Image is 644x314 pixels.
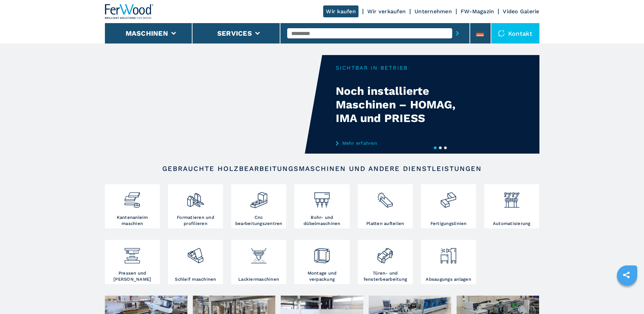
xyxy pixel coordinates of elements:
h3: Türen- und fensterbearbeitung [360,270,411,282]
button: Services [217,29,252,37]
img: Ferwood [105,4,154,19]
a: Lackiermaschinen [231,240,286,284]
a: Automatisierung [484,184,539,228]
img: aspirazione_1.png [439,242,457,265]
a: Absaugungs anlagen [421,240,476,284]
a: Cnc bearbeitungszentren [231,184,286,228]
a: Montage und verpackung [294,240,349,284]
video: Your browser does not support the video tag. [105,55,322,154]
a: sharethis [618,266,635,283]
img: montaggio_imballaggio_2.png [313,242,331,265]
img: bordatrici_1.png [123,186,141,209]
a: Fertigungslinien [421,184,476,228]
a: Formatieren und profilieren [168,184,223,228]
img: squadratrici_2.png [186,186,204,209]
iframe: Chat [615,283,639,309]
h3: Cnc bearbeitungszentren [233,214,284,227]
h3: Lackiermaschinen [238,276,279,282]
h3: Platten aufteilen [366,221,404,227]
a: Platten aufteilen [358,184,413,228]
img: levigatrici_2.png [186,242,204,265]
h3: Automatisierung [493,221,531,227]
h3: Montage und verpackung [296,270,348,282]
button: 1 [434,146,437,149]
button: Maschinen [126,29,168,37]
img: linee_di_produzione_2.png [439,186,457,209]
h3: Formatieren und profilieren [170,214,221,227]
img: sezionatrici_2.png [376,186,394,209]
h2: Gebrauchte Holzbearbeitungsmaschinen und andere Dienstleistungen [127,164,518,173]
img: automazione.png [503,186,521,209]
a: Unternehmen [415,8,452,15]
a: Video Galerie [503,8,539,15]
a: Wir verkaufen [367,8,406,15]
button: submit-button [452,25,463,41]
h3: Bohr- und dübelmaschinen [296,214,348,227]
a: Türen- und fensterbearbeitung [358,240,413,284]
h3: Kantenanleim maschien [107,214,158,227]
a: Bohr- und dübelmaschinen [294,184,349,228]
button: 2 [439,146,442,149]
a: Schleif maschinen [168,240,223,284]
div: Kontakt [491,23,539,43]
a: Mehr erfahren [336,140,469,146]
h3: Absaugungs anlagen [426,276,471,282]
a: Pressen und [PERSON_NAME] [105,240,160,284]
a: FW-Magazin [461,8,494,15]
img: verniciatura_1.png [250,242,268,265]
h3: Schleif maschinen [175,276,216,282]
h3: Pressen und [PERSON_NAME] [107,270,158,282]
h3: Fertigungslinien [430,221,467,227]
a: Wir kaufen [323,5,358,17]
img: lavorazione_porte_finestre_2.png [376,242,394,265]
a: Kantenanleim maschien [105,184,160,228]
img: pressa-strettoia.png [123,242,141,265]
img: centro_di_lavoro_cnc_2.png [250,186,268,209]
img: Kontakt [498,30,505,37]
button: 3 [444,146,447,149]
img: foratrici_inseritrici_2.png [313,186,331,209]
